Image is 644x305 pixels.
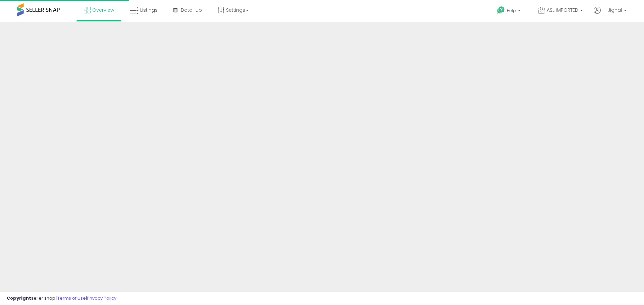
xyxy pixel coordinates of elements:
[7,295,116,302] div: seller snap | |
[181,7,202,13] span: DataHub
[57,295,86,301] a: Terms of Use
[92,7,114,13] span: Overview
[602,7,622,13] span: Hi Jignal
[87,295,116,301] a: Privacy Policy
[547,7,578,13] span: ASL IMPORTED
[140,7,158,13] span: Listings
[497,6,505,14] i: Get Help
[492,1,527,22] a: Help
[507,8,516,13] span: Help
[7,295,31,301] strong: Copyright
[594,7,627,22] a: Hi Jignal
